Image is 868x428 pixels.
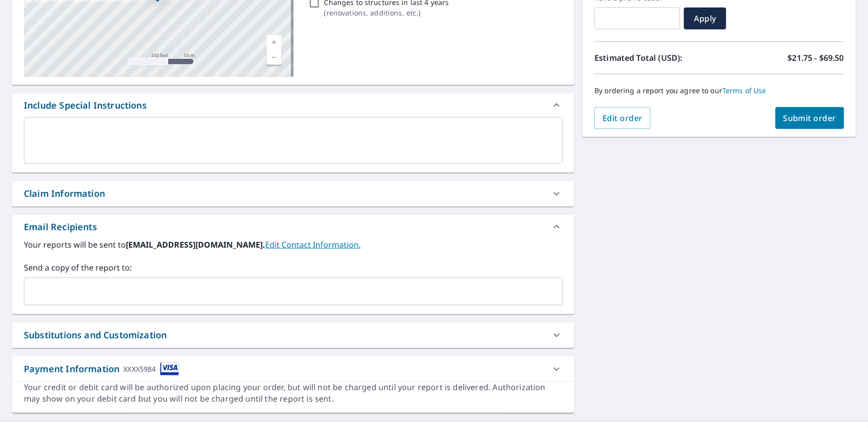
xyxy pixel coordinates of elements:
b: [EMAIL_ADDRESS][DOMAIN_NAME]. [126,239,265,250]
div: Your credit or debit card will be authorized upon placing your order, but will not be charged unt... [24,382,563,405]
span: Edit order [602,113,643,124]
div: Email Recipients [12,215,575,239]
div: XXXX5984 [123,362,156,376]
p: ( renovations, additions, etc. ) [324,7,449,18]
div: Claim Information [24,187,105,200]
div: Email Recipients [24,220,97,234]
div: Include Special Instructions [24,99,147,112]
div: Payment Information [24,362,179,376]
div: Substitutions and Customization [24,328,167,342]
div: Claim Information [12,181,575,206]
a: Current Level 17, Zoom Out [267,50,282,65]
span: Submit order [783,113,837,124]
a: Terms of Use [722,86,767,95]
span: Apply [692,13,718,24]
label: Send a copy of the report to: [24,262,563,274]
button: Apply [684,7,726,29]
div: Include Special Instructions [12,93,575,117]
label: Your reports will be sent to [24,239,563,251]
button: Edit order [594,107,651,129]
div: Substitutions and Customization [12,322,575,348]
p: Estimated Total (USD): [594,52,719,64]
img: cardImage [160,362,179,376]
button: Submit order [775,107,845,129]
a: Current Level 17, Zoom In [267,35,282,50]
div: Payment InformationXXXX5984cardImage [12,356,575,382]
p: By ordering a report you agree to our [594,86,844,95]
p: $21.75 - $69.50 [788,52,844,64]
a: EditContactInfo [265,239,361,250]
